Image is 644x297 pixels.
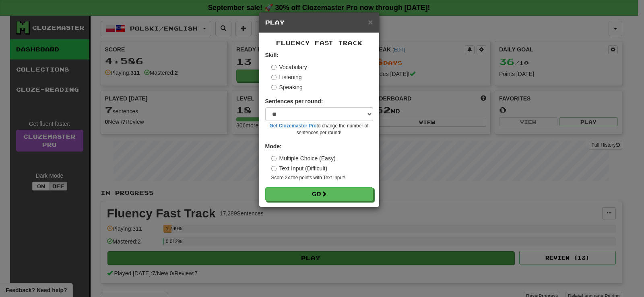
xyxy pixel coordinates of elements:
[265,143,282,150] strong: Mode:
[265,187,373,201] button: Go
[265,52,279,58] strong: Skill:
[271,75,277,80] input: Listening
[271,63,307,71] label: Vocabulary
[271,65,277,70] input: Vocabulary
[271,83,303,91] label: Speaking
[368,17,373,27] span: ×
[271,85,277,90] input: Speaking
[265,123,373,136] small: to change the number of sentences per round!
[368,18,373,26] button: Close
[270,123,317,129] a: Get Clozemaster Pro
[271,156,277,161] input: Multiple Choice (Easy)
[271,164,328,172] label: Text Input (Difficult)
[271,166,277,171] input: Text Input (Difficult)
[276,39,362,46] span: Fluency Fast Track
[271,73,302,81] label: Listening
[265,18,373,27] h5: Play
[265,97,323,105] label: Sentences per round:
[271,174,373,181] small: Score 2x the points with Text Input !
[271,154,336,162] label: Multiple Choice (Easy)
